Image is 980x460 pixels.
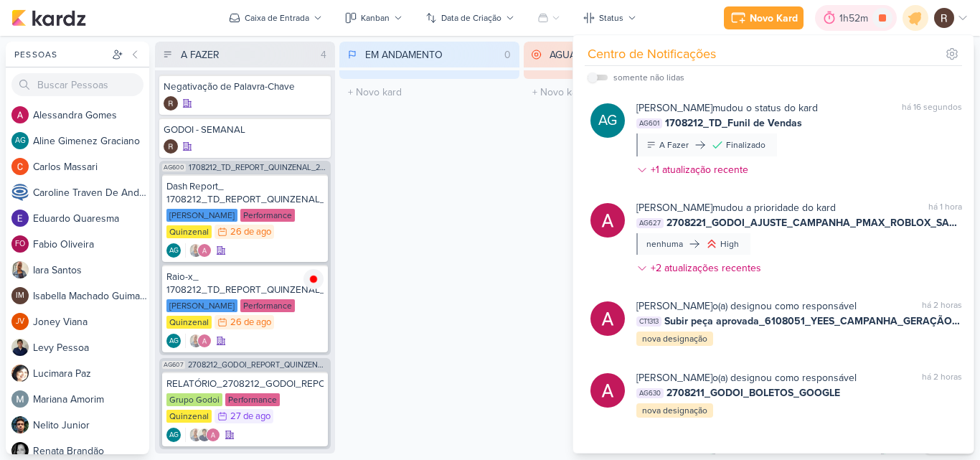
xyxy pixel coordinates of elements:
[33,185,149,200] div: C a r o l i n e T r a v e n D e A n d r a d e
[164,139,178,154] img: Rafael Dornelles
[11,48,109,61] div: Pessoas
[750,11,798,26] div: Novo Kard
[16,292,24,300] p: IM
[166,271,324,296] div: Raio-x_ 1708212_TD_REPORT_QUINZENAL_27.08
[164,139,178,154] div: Criador(a): Rafael Dornelles
[206,428,220,442] img: Alessandra Gomes
[166,428,181,442] div: Criador(a): Aline Gimenez Graciano
[902,100,962,116] div: há 16 segundos
[527,82,701,103] input: + Novo kard
[169,432,179,439] p: AG
[665,116,802,131] span: 1708212_TD_Funil de Vendas
[636,372,712,384] b: [PERSON_NAME]
[11,132,29,149] div: Aline Gimenez Graciano
[164,96,178,111] div: Criador(a): Rafael Dornelles
[230,412,270,421] div: 27 de ago
[588,44,716,64] div: Centro de Notificações
[11,158,29,175] img: Carlos Massari
[598,111,617,131] p: AG
[666,385,840,400] span: 2708211_GODOI_BOLETOS_GOOGLE
[166,334,181,348] div: Aline Gimenez Graciano
[11,210,29,227] img: Eduardo Quaresma
[11,287,29,304] div: Isabella Machado Guimarães
[33,159,149,174] div: C a r l o s M a s s a r i
[720,238,739,250] div: High
[590,301,625,336] img: Alessandra Gomes
[636,300,712,312] b: [PERSON_NAME]
[922,299,962,314] div: há 2 horas
[636,403,713,418] div: nova designação
[11,9,86,27] img: kardz.app
[636,316,661,327] span: CT1313
[11,339,29,356] img: Levy Pessoa
[166,299,237,312] div: [PERSON_NAME]
[922,370,962,385] div: há 2 horas
[15,240,25,248] p: FO
[33,288,149,304] div: I s a b e l l a M a c h a d o G u i m a r ã e s
[166,410,212,423] div: Quinzenal
[33,340,149,355] div: L e v y P e s s o a
[839,11,872,26] div: 1h52m
[166,377,324,390] div: RELATÓRIO_2708212_GODOI_REPORT_QUINZENAL_28.08
[230,318,271,327] div: 26 de ago
[240,299,295,312] div: Performance
[162,164,186,172] span: AG600
[189,243,203,258] img: Iara Santos
[11,390,29,408] img: Mariana Amorim
[590,203,625,238] img: Alessandra Gomes
[166,209,237,222] div: [PERSON_NAME]
[659,139,689,151] div: A Fazer
[636,332,713,346] div: nova designação
[11,442,29,459] img: Renata Brandão
[162,361,185,369] span: AG607
[225,393,280,406] div: Performance
[636,202,712,214] b: [PERSON_NAME]
[342,82,517,103] input: + Novo kard
[590,103,625,138] div: Aline Gimenez Graciano
[189,334,203,348] img: Iara Santos
[33,133,149,149] div: A l i n e G i m e n e z G r a c i a n o
[928,200,962,215] div: há 1 hora
[188,361,328,369] span: 2708212_GODOI_REPORT_QUINZENAL_28.08
[651,260,764,276] div: +2 atualizações recentes
[11,365,29,382] img: Lucimara Paz
[166,180,324,206] div: Dash Report_ 1708212_TD_REPORT_QUINZENAL_27.08
[185,428,220,442] div: Colaboradores: Iara Santos, Levy Pessoa, Alessandra Gomes
[189,428,203,442] img: Iara Santos
[315,47,332,62] div: 4
[636,102,712,114] b: [PERSON_NAME]
[724,6,804,29] button: Novo Kard
[613,71,684,84] div: somente não lidas
[922,442,962,457] div: há 2 horas
[11,184,29,201] img: Caroline Traven De Andrade
[33,418,149,433] div: N e l i t o J u n i o r
[636,100,818,116] div: mudou o status do kard
[11,261,29,278] img: Iara Santos
[11,106,29,123] img: Alessandra Gomes
[189,164,328,172] span: 1708212_TD_REPORT_QUINZENAL_27.08
[197,243,212,258] img: Alessandra Gomes
[185,243,212,258] div: Colaboradores: Iara Santos, Alessandra Gomes
[636,218,664,228] span: AG627
[166,225,212,238] div: Quinzenal
[169,248,179,255] p: AG
[499,47,517,62] div: 0
[11,73,143,96] input: Buscar Pessoas
[185,334,212,348] div: Colaboradores: Iara Santos, Alessandra Gomes
[33,392,149,407] div: M a r i a n a A m o r i m
[166,243,181,258] div: Aline Gimenez Graciano
[16,318,24,326] p: JV
[664,314,962,329] span: Subir peça aprovada_6108051_YEES_CAMPANHA_GERAÇÃO_LEADS
[726,139,765,151] div: Finalizado
[651,162,751,177] div: +1 atualização recente
[166,428,181,442] div: Aline Gimenez Graciano
[15,137,26,145] p: AG
[33,108,149,123] div: A l e s s a n d r a G o m e s
[169,338,179,345] p: AG
[166,393,222,406] div: Grupo Godoi
[636,370,857,385] div: o(a) designou como responsável
[636,299,857,314] div: o(a) designou como responsável
[11,416,29,433] img: Nelito Junior
[240,209,295,222] div: Performance
[164,123,326,136] div: GODOI - SEMANAL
